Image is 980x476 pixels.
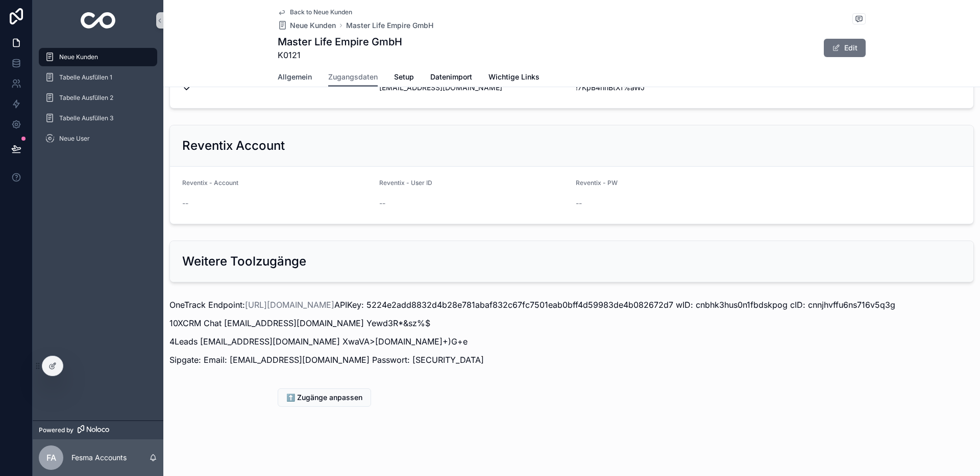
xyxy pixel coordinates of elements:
p: 4Leads [EMAIL_ADDRESS][DOMAIN_NAME] XwaVA>[DOMAIN_NAME]+)G+e [169,335,974,348]
span: Tabelle Ausfüllen 3 [59,114,113,122]
span: -- [379,198,385,208]
span: Powered by [39,426,73,434]
h1: Master Life Empire GmbH [278,35,402,49]
span: Setup [394,72,414,82]
button: ⬆️ Zugänge anpassen [278,388,371,407]
span: Reventix - User ID [379,179,432,187]
span: Neue Kunden [59,53,98,61]
span: -- [576,198,582,208]
a: Master Life Empire GmbH [346,20,433,31]
span: Neue Kunden [290,20,336,31]
a: Neue Kunden [39,48,157,66]
span: K0121 [278,49,402,61]
p: Fesma Accounts [71,453,127,463]
span: ⬆️ Zugänge anpassen [286,392,362,403]
a: Setup [394,68,414,88]
a: Neue User [39,129,157,148]
a: Allgemein [278,68,312,88]
p: 10XCRM Chat [EMAIL_ADDRESS][DOMAIN_NAME] Yewd3R*&sz%$ [169,317,974,329]
span: Reventix - PW [576,179,618,187]
a: Tabelle Ausfüllen 2 [39,89,157,107]
a: Datenimport [430,68,472,88]
div: scrollable content [33,41,163,161]
p: OneTrack Endpoint: APIKey: 5224e2add8832d4b28e781abaf832c67fc7501eab0bff4d59983de4b082672d7 wID: ... [169,299,974,311]
a: [URL][DOMAIN_NAME] [245,300,334,310]
a: Neue Kunden [278,20,336,31]
span: !7KpB4nnBtXf%aWJ [576,83,765,93]
img: App logo [81,12,116,29]
span: Tabelle Ausfüllen 1 [59,73,112,82]
button: Edit [824,39,866,57]
p: Sipgate: Email: [EMAIL_ADDRESS][DOMAIN_NAME] Passwort: [SECURITY_DATA] [169,354,974,366]
span: FA [46,452,56,464]
a: Wichtige Links [488,68,540,88]
span: Back to Neue Kunden [290,8,352,16]
h2: Weitere Toolzugänge [182,253,306,270]
a: Tabelle Ausfüllen 3 [39,109,157,127]
span: Allgemein [278,72,312,82]
span: Zugangsdaten [328,72,378,82]
span: Datenimport [430,72,472,82]
a: Tabelle Ausfüllen 1 [39,68,157,87]
span: [EMAIL_ADDRESS][DOMAIN_NAME] [379,83,568,93]
h2: Reventix Account [182,138,285,154]
span: Wichtige Links [488,72,540,82]
span: Tabelle Ausfüllen 2 [59,94,113,102]
a: Zugangsdaten [328,68,378,87]
span: Reventix - Account [182,179,238,187]
span: -- [182,198,188,208]
span: Neue User [59,135,90,143]
a: Back to Neue Kunden [278,8,352,16]
a: Powered by [33,420,163,439]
